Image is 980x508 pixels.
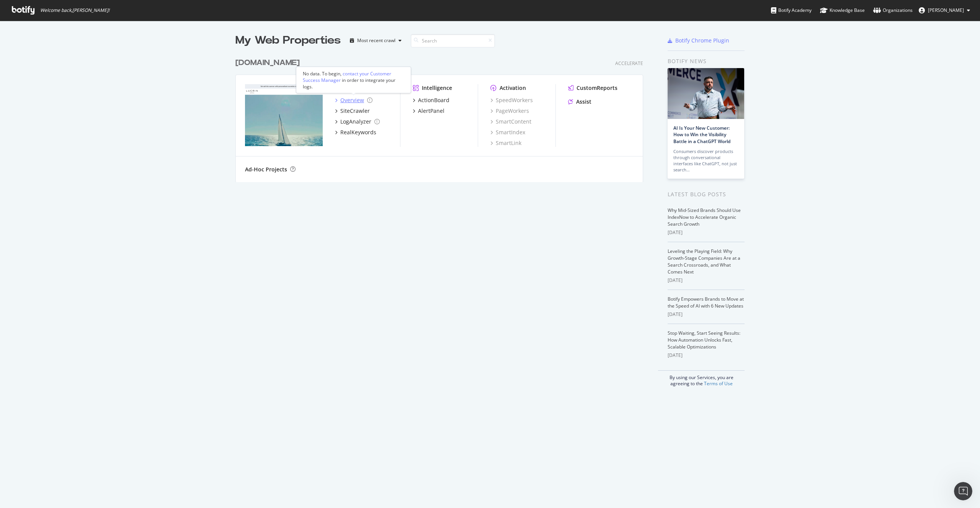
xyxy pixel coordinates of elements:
[235,33,341,48] div: My Web Properties
[673,125,730,144] a: AI Is Your New Customer: How to Win the Visibility Battle in a ChatGPT World
[418,107,444,115] div: AlertPanel
[490,107,529,115] a: PageWorkers
[668,330,740,350] a: Stop Waiting, Start Seeing Results: How Automation Unlocks Fast, Scalable Optimizations
[615,60,643,67] div: Accelerate
[673,148,738,173] div: Consumers discover products through conversational interfaces like ChatGPT, not just search…
[235,48,649,182] div: grid
[568,98,591,106] a: Assist
[668,37,729,44] a: Botify Chrome Plugin
[357,38,395,43] div: Most recent crawl
[668,207,741,227] a: Why Mid-Sized Brands Should Use IndexNow to Accelerate Organic Search Growth
[245,84,323,146] img: lucrin.com
[413,107,444,115] a: AlertPanel
[668,248,740,275] a: Leveling the Playing Field: Why Growth-Stage Companies Are at a Search Crossroads, and What Comes...
[335,118,380,125] a: LogAnalyzer
[335,96,372,104] a: Overview
[413,96,449,104] a: ActionBoard
[704,380,733,387] a: Terms of Use
[235,57,303,68] a: [DOMAIN_NAME]
[500,84,526,92] div: Activation
[235,57,300,68] div: [DOMAIN_NAME]
[576,98,591,106] div: Assist
[340,107,370,115] div: SiteCrawler
[303,70,391,83] div: contact your Customer Success Manager
[335,107,370,115] a: SiteCrawler
[771,7,812,14] div: Botify Academy
[668,296,744,309] a: Botify Empowers Brands to Move at the Speed of AI with 6 New Updates
[668,229,745,236] div: [DATE]
[577,84,617,92] div: CustomReports
[340,96,364,104] div: Overview
[340,118,371,125] div: LogAnalyzer
[40,7,109,13] span: Welcome back, [PERSON_NAME] !
[340,129,376,136] div: RealKeywords
[954,482,972,500] iframe: Intercom live chat
[928,7,964,13] span: Kervin Ramen
[490,96,533,104] a: SpeedWorkers
[658,370,745,387] div: By using our Services, you are agreeing to the
[668,277,745,284] div: [DATE]
[490,139,521,147] a: SmartLink
[668,352,745,359] div: [DATE]
[335,129,376,136] a: RealKeywords
[490,129,525,136] a: SmartIndex
[668,311,745,318] div: [DATE]
[418,96,449,104] div: ActionBoard
[347,34,405,47] button: Most recent crawl
[422,84,452,92] div: Intelligence
[303,70,405,90] div: No data. To begin, in order to integrate your logs.
[490,118,531,125] a: SmartContent
[568,84,617,92] a: CustomReports
[411,34,495,47] input: Search
[675,37,729,44] div: Botify Chrome Plugin
[668,68,744,119] img: AI Is Your New Customer: How to Win the Visibility Battle in a ChatGPT World
[668,57,745,65] div: Botify news
[913,4,976,16] button: [PERSON_NAME]
[245,166,287,173] div: Ad-Hoc Projects
[820,7,865,14] div: Knowledge Base
[668,190,745,199] div: Latest Blog Posts
[873,7,913,14] div: Organizations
